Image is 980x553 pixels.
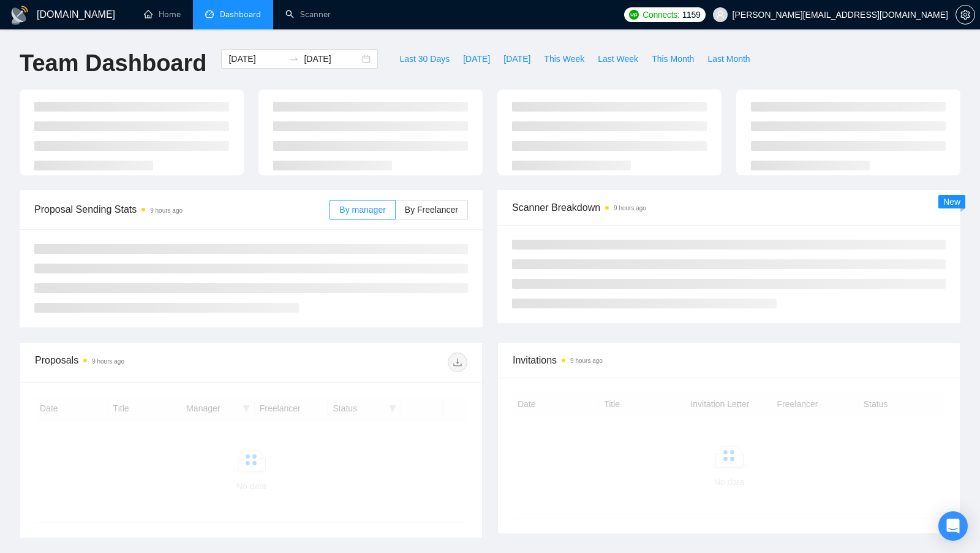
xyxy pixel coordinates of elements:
time: 9 hours ago [92,358,124,365]
button: Last 30 Days [393,49,456,69]
span: Last Month [707,52,750,66]
button: [DATE] [456,49,497,69]
span: By Freelancer [405,205,458,215]
div: Open Intercom Messenger [938,511,968,541]
span: swap-right [289,54,299,64]
time: 9 hours ago [614,205,646,212]
span: Dashboard [220,9,261,20]
span: setting [956,10,974,20]
button: Last Month [701,49,756,69]
a: setting [956,10,975,20]
span: [DATE] [463,52,490,66]
span: dashboard [205,10,214,18]
span: This Month [652,52,694,66]
span: 1159 [682,8,701,21]
button: setting [956,5,975,25]
h1: Team Dashboard [20,49,206,78]
time: 9 hours ago [570,357,603,364]
span: Scanner Breakdown [512,200,946,215]
span: Connects: [643,8,679,21]
span: to [289,54,299,64]
div: Proposals [35,353,251,372]
span: Proposal Sending Stats [34,202,330,217]
a: searchScanner [285,9,331,20]
button: This Week [537,49,591,69]
span: New [943,197,960,207]
button: Last Week [591,49,645,69]
span: Invitations [513,353,945,368]
button: [DATE] [497,49,537,69]
span: Last Week [598,52,638,66]
button: This Month [645,49,701,69]
span: user [716,10,725,19]
a: homeHome [144,9,181,20]
img: logo [10,6,29,25]
input: End date [304,52,360,66]
span: This Week [544,52,584,66]
span: By manager [339,205,385,215]
input: Start date [228,52,284,66]
img: upwork-logo.png [629,10,639,20]
time: 9 hours ago [150,207,183,214]
span: [DATE] [503,52,530,66]
span: Last 30 Days [399,52,450,66]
